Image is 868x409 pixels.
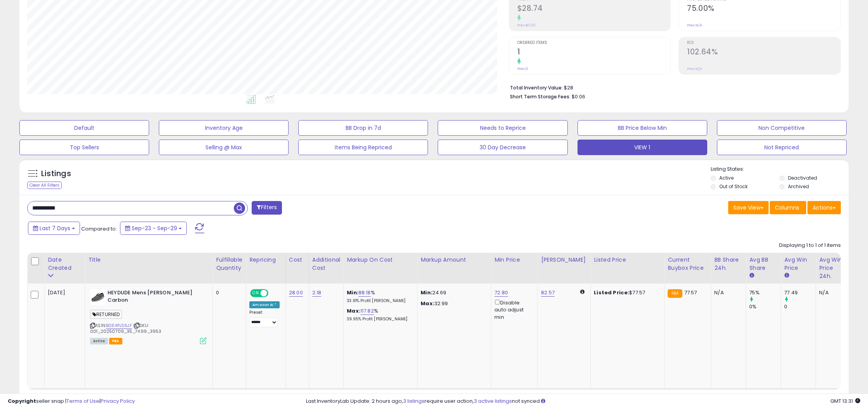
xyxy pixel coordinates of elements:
span: RETURNED [90,310,122,319]
div: Additional Cost [312,256,341,272]
b: Short Term Storage Fees: [510,93,571,100]
button: Filters [252,201,282,215]
label: Active [719,175,734,181]
div: ASIN: [90,289,207,343]
button: Not Repriced [717,140,847,155]
div: % [347,308,411,322]
span: Compared to: [81,225,117,232]
span: Sep-23 - Sep-29 [132,224,177,232]
label: Out of Stock [719,183,748,190]
b: Min: [347,289,358,296]
div: [DATE] [48,289,79,296]
b: Listed Price: [594,289,629,296]
b: Total Inventory Value: [510,84,563,91]
button: BB Drop in 7d [298,120,428,136]
span: ON [251,290,261,297]
th: The percentage added to the cost of goods (COGS) that forms the calculator for Min & Max prices. [344,253,417,283]
div: Min Price [494,256,534,264]
div: Date Created [48,256,82,272]
a: 3 active listings [474,397,512,405]
p: 24.69 [421,289,485,296]
div: 75% [749,289,781,296]
small: Prev: 0 [517,66,528,71]
div: 0% [749,303,781,310]
a: 2.18 [312,289,322,297]
a: 82.57 [541,289,555,297]
button: Non Competitive [717,120,847,136]
small: Prev: N/A [687,66,702,71]
button: BB Price Below Min [578,120,707,136]
span: FBA [109,338,122,344]
span: 77.57 [684,289,697,296]
button: Items Being Repriced [298,140,428,155]
a: 3 listings [403,397,424,405]
div: [PERSON_NAME] [541,256,587,264]
li: $28 [510,82,835,92]
a: 117.82 [360,307,374,315]
div: Avg Win Price 24h. [819,256,847,280]
span: 2025-10-7 13:31 GMT [830,397,860,405]
h2: 102.64% [687,47,840,58]
span: OFF [267,290,280,297]
span: All listings currently available for purchase on Amazon [90,338,108,344]
button: Actions [807,201,841,214]
a: 88.18 [358,289,371,297]
h2: 75.00% [687,4,840,14]
div: 0 [784,303,816,310]
div: Avg BB Share [749,256,778,272]
button: 30 Day Decrease [438,140,567,155]
small: Avg Win Price. [784,272,789,279]
button: Default [19,120,149,136]
h2: 1 [517,47,671,58]
div: Current Buybox Price [668,256,708,272]
div: Amazon AI * [249,301,280,308]
div: Markup Amount [421,256,488,264]
a: 28.00 [289,289,303,297]
div: $77.57 [594,289,658,296]
small: Prev: $0.00 [517,23,536,28]
span: $0.06 [572,93,585,100]
span: Columns [775,204,799,211]
span: ROI [687,41,840,45]
div: % [347,289,411,304]
label: Deactivated [788,175,817,181]
span: Last 7 Days [40,224,70,232]
small: Prev: N/A [687,23,702,28]
div: Displaying 1 to 1 of 1 items [779,242,841,249]
p: 33.91% Profit [PERSON_NAME] [347,298,411,304]
div: N/A [714,289,740,296]
strong: Copyright [8,397,36,405]
button: Sep-23 - Sep-29 [120,222,187,235]
button: Selling @ Max [159,140,289,155]
b: HEYDUDE Mens [PERSON_NAME] Carbon [108,289,202,306]
h5: Listings [41,168,71,179]
b: Max: [347,307,360,315]
div: N/A [819,289,845,296]
a: 72.80 [494,289,508,297]
span: | SKU: 001_20250709_35_74.99_3953 [90,322,161,334]
button: VIEW 1 [578,140,707,155]
div: Listed Price [594,256,661,264]
strong: Max: [421,300,434,307]
button: Inventory Age [159,120,289,136]
div: Avg Win Price [784,256,812,272]
button: Last 7 Days [28,222,80,235]
div: Preset: [249,310,280,327]
div: 0 [216,289,240,296]
div: Markup on Cost [347,256,414,264]
div: Repricing [249,256,282,264]
div: BB Share 24h. [714,256,743,272]
div: Fulfillable Quantity [216,256,243,272]
div: 77.49 [784,289,816,296]
div: seller snap | | [8,398,135,405]
small: FBA [668,289,682,298]
a: Terms of Use [66,397,99,405]
span: Ordered Items [517,41,671,45]
div: Disable auto adjust min [494,298,532,321]
div: Clear All Filters [27,182,62,189]
h2: $28.74 [517,4,671,14]
div: Cost [289,256,306,264]
div: Last InventoryLab Update: 2 hours ago, require user action, not synced. [306,398,860,405]
label: Archived [788,183,809,190]
a: B06XPJS6JF [106,322,132,329]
